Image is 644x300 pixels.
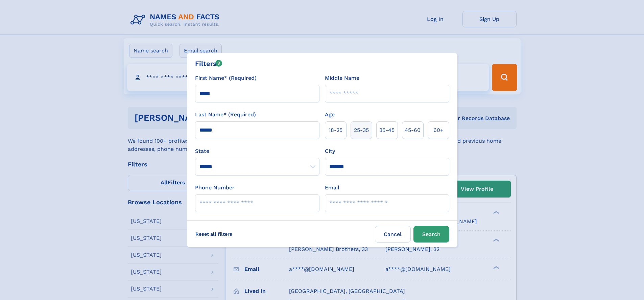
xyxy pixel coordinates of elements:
span: 45‑60 [405,126,421,134]
label: Cancel [375,226,411,243]
div: Filters [195,59,222,69]
button: Search [413,226,449,243]
label: City [325,147,335,155]
span: 35‑45 [379,126,395,134]
label: Email [325,184,339,192]
span: 25‑35 [354,126,369,134]
label: State [195,147,319,155]
label: Age [325,111,335,119]
label: Reset all filters [191,226,237,242]
label: First Name* (Required) [195,74,257,82]
span: 18‑25 [329,126,342,134]
label: Last Name* (Required) [195,111,256,119]
span: 60+ [433,126,444,134]
label: Middle Name [325,74,359,82]
label: Phone Number [195,184,235,192]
